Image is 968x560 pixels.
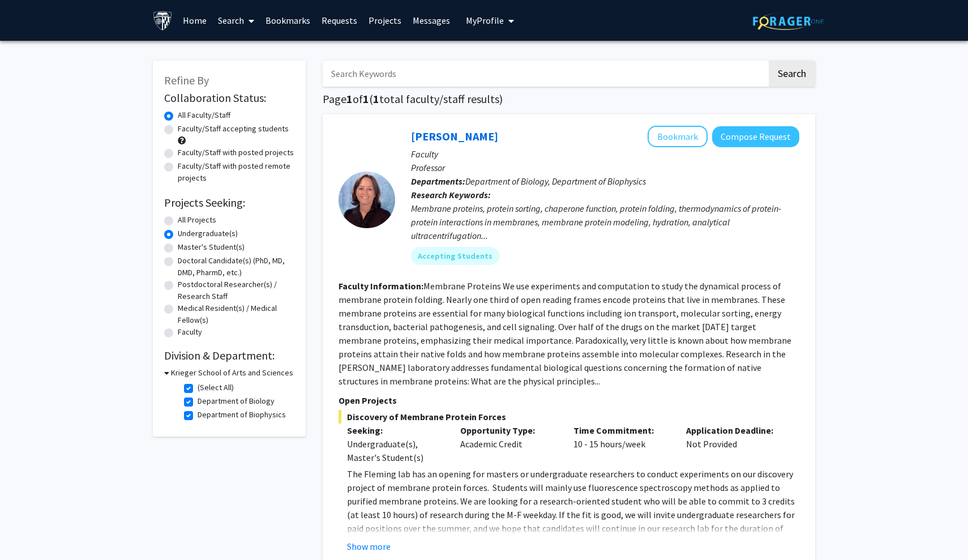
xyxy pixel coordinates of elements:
div: Academic Credit [452,424,565,464]
button: Add Karen Fleming to Bookmarks [648,126,708,147]
label: Faculty/Staff accepting students [178,123,289,135]
label: Department of Biology [198,395,275,407]
button: Show more [347,540,391,553]
label: Undergraduate(s) [178,228,238,240]
a: Home [177,1,212,40]
label: Doctoral Candidate(s) (PhD, MD, DMD, PharmD, etc.) [178,255,294,279]
button: Compose Request to Karen Fleming [712,126,799,147]
label: Faculty/Staff with posted remote projects [178,160,294,184]
span: 1 [373,92,379,106]
input: Search Keywords [323,61,767,87]
p: Opportunity Type: [460,424,556,437]
span: 1 [363,92,369,106]
mat-chip: Accepting Students [411,247,499,265]
h2: Collaboration Status: [164,91,294,105]
img: ForagerOne Logo [753,12,824,30]
span: Department of Biology, Department of Biophysics [465,176,646,187]
iframe: Chat [8,509,48,552]
p: Open Projects [339,394,799,407]
b: Departments: [411,176,465,187]
label: Master's Student(s) [178,241,245,253]
p: Application Deadline: [686,424,782,437]
a: [PERSON_NAME] [411,129,498,143]
h1: Page of ( total faculty/staff results) [323,92,815,106]
p: Faculty [411,147,799,161]
div: Not Provided [678,424,791,464]
img: Johns Hopkins University Logo [153,11,173,31]
label: Faculty [178,326,202,338]
label: (Select All) [198,382,234,394]
a: Requests [316,1,363,40]
label: Medical Resident(s) / Medical Fellow(s) [178,302,294,326]
a: Messages [407,1,456,40]
button: Search [769,61,815,87]
h3: Krieger School of Arts and Sciences [171,367,293,379]
p: Seeking: [347,424,443,437]
label: All Projects [178,214,216,226]
a: Search [212,1,260,40]
div: 10 - 15 hours/week [565,424,678,464]
p: Professor [411,161,799,174]
div: Undergraduate(s), Master's Student(s) [347,437,443,464]
fg-read-more: Membrane Proteins We use experiments and computation to study the dynamical process of membrane p... [339,280,791,387]
b: Research Keywords: [411,189,491,200]
label: Department of Biophysics [198,409,286,421]
b: Faculty Information: [339,280,423,292]
a: Projects [363,1,407,40]
span: 1 [346,92,353,106]
label: Faculty/Staff with posted projects [178,147,294,159]
h2: Division & Department: [164,349,294,362]
span: Discovery of Membrane Protein Forces [339,410,799,424]
span: My Profile [466,15,504,26]
h2: Projects Seeking: [164,196,294,210]
p: Time Commitment: [573,424,670,437]
label: Postdoctoral Researcher(s) / Research Staff [178,279,294,302]
a: Bookmarks [260,1,316,40]
label: All Faculty/Staff [178,109,230,121]
span: Refine By [164,73,209,87]
div: Membrane proteins, protein sorting, chaperone function, protein folding, thermodynamics of protei... [411,202,799,242]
